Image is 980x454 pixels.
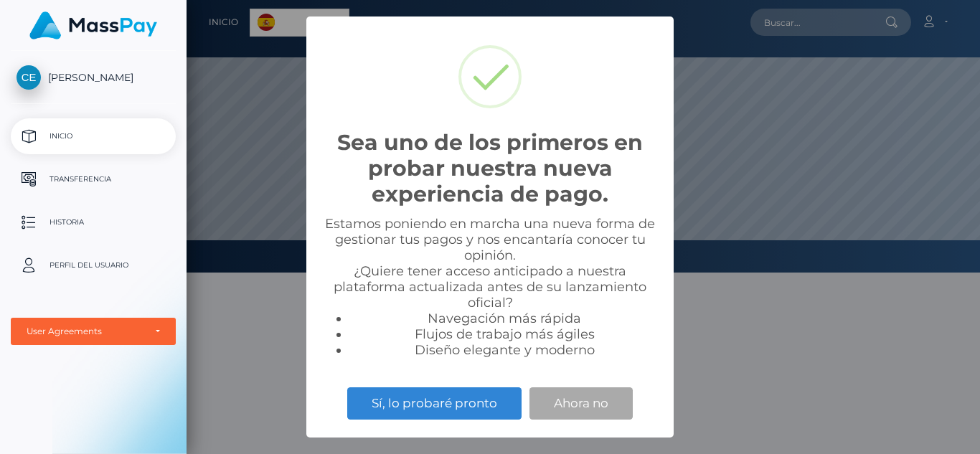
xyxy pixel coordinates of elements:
[347,387,522,419] button: Sí, lo probaré pronto
[17,212,170,233] p: Historia
[17,169,170,190] p: Transferencia
[349,326,659,342] li: Flujos de trabajo más ágiles
[11,318,176,345] button: User Agreements
[17,255,170,276] p: Perfil del usuario
[529,387,633,419] button: Ahora no
[321,130,659,207] h2: Sea uno de los primeros en probar nuestra nueva experiencia de pago.
[29,11,157,39] img: MassPay
[27,326,144,337] div: User Agreements
[11,71,176,84] span: [PERSON_NAME]
[321,216,659,358] div: Estamos poniendo en marcha una nueva forma de gestionar tus pagos y nos encantaría conocer tu opi...
[17,126,170,147] p: Inicio
[349,311,659,326] li: Navegación más rápida
[349,342,659,358] li: Diseño elegante y moderno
